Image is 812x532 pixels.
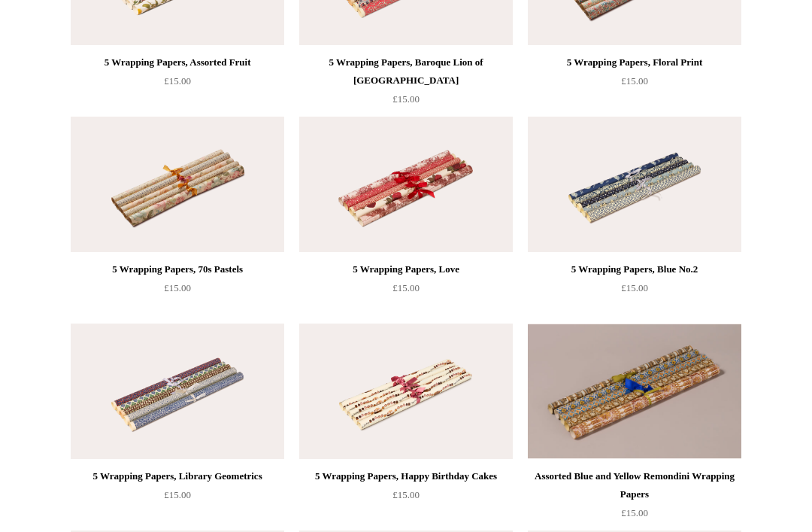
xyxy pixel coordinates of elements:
a: 5 Wrapping Papers, Happy Birthday Cakes 5 Wrapping Papers, Happy Birthday Cakes [299,324,513,459]
div: 5 Wrapping Papers, Floral Print [532,53,738,71]
a: 5 Wrapping Papers, Blue No.2 £15.00 [528,260,741,322]
a: 5 Wrapping Papers, Happy Birthday Cakes £15.00 [299,467,513,529]
div: 5 Wrapping Papers, Happy Birthday Cakes [303,467,509,485]
a: 5 Wrapping Papers, Library Geometrics £15.00 [71,467,284,529]
div: 5 Wrapping Papers, Blue No.2 [532,260,738,278]
span: £15.00 [621,507,648,518]
img: 5 Wrapping Papers, Love [299,117,513,252]
div: 5 Wrapping Papers, Baroque Lion of [GEOGRAPHIC_DATA] [303,53,509,90]
span: £15.00 [621,282,648,293]
a: 5 Wrapping Papers, Baroque Lion of [GEOGRAPHIC_DATA] £15.00 [299,53,513,115]
img: 5 Wrapping Papers, Library Geometrics [71,324,284,459]
span: £15.00 [392,489,420,500]
span: £15.00 [392,93,420,105]
a: 5 Wrapping Papers, Library Geometrics 5 Wrapping Papers, Library Geometrics [71,324,284,459]
span: £15.00 [164,282,191,293]
a: 5 Wrapping Papers, 70s Pastels 5 Wrapping Papers, 70s Pastels [71,117,284,252]
a: 5 Wrapping Papers, Love 5 Wrapping Papers, Love [299,117,513,252]
a: Assorted Blue and Yellow Remondini Wrapping Papers Assorted Blue and Yellow Remondini Wrapping Pa... [528,324,741,459]
span: £15.00 [164,75,191,87]
div: Assorted Blue and Yellow Remondini Wrapping Papers [532,467,738,503]
img: 5 Wrapping Papers, 70s Pastels [71,117,284,252]
a: 5 Wrapping Papers, Floral Print £15.00 [528,53,741,115]
span: £15.00 [621,75,648,87]
a: Assorted Blue and Yellow Remondini Wrapping Papers £15.00 [528,467,741,529]
a: 5 Wrapping Papers, Blue No.2 5 Wrapping Papers, Blue No.2 [528,117,741,252]
img: 5 Wrapping Papers, Happy Birthday Cakes [299,324,513,459]
div: 5 Wrapping Papers, Library Geometrics [74,467,280,485]
a: 5 Wrapping Papers, Assorted Fruit £15.00 [71,53,284,115]
img: Assorted Blue and Yellow Remondini Wrapping Papers [528,324,741,459]
div: 5 Wrapping Papers, Assorted Fruit [74,53,280,71]
div: 5 Wrapping Papers, 70s Pastels [74,260,280,278]
span: £15.00 [164,489,191,500]
a: 5 Wrapping Papers, Love £15.00 [299,260,513,322]
div: 5 Wrapping Papers, Love [303,260,509,278]
span: £15.00 [392,282,420,293]
a: 5 Wrapping Papers, 70s Pastels £15.00 [71,260,284,322]
img: 5 Wrapping Papers, Blue No.2 [528,117,741,252]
